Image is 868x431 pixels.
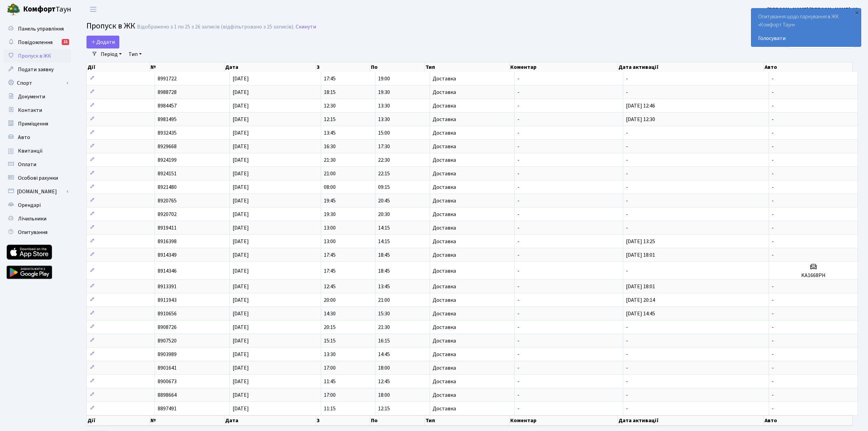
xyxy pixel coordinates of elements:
[626,405,628,412] span: -
[772,310,774,317] span: -
[158,143,177,150] span: 8929668
[517,143,519,150] span: -
[233,405,249,412] span: [DATE]
[433,225,456,231] span: Доставка
[433,117,456,122] span: Доставка
[626,224,628,232] span: -
[233,238,249,245] span: [DATE]
[433,252,456,258] span: Доставка
[517,296,519,304] span: -
[98,48,124,60] a: Період
[158,296,177,304] span: 8911943
[378,378,390,385] span: 12:45
[324,129,336,137] span: 13:45
[324,283,336,290] span: 12:45
[233,364,249,372] span: [DATE]
[378,143,390,150] span: 17:30
[158,129,177,137] span: 8932435
[18,120,48,128] span: Приміщення
[3,22,71,36] a: Панель управління
[626,75,628,82] span: -
[433,392,456,398] span: Доставка
[378,310,390,317] span: 15:30
[772,143,774,150] span: -
[626,170,628,177] span: -
[150,415,225,426] th: №
[233,283,249,290] span: [DATE]
[233,183,249,191] span: [DATE]
[158,89,177,96] span: 8988728
[233,156,249,164] span: [DATE]
[324,405,336,412] span: 11:15
[772,224,774,232] span: -
[233,129,249,137] span: [DATE]
[3,198,71,212] a: Орендарі
[772,272,855,279] h5: KA1668PH
[18,161,36,168] span: Оплати
[18,66,54,73] span: Подати заявку
[433,284,456,289] span: Доставка
[18,134,30,141] span: Авто
[18,215,46,222] span: Лічильники
[18,93,45,100] span: Документи
[158,351,177,358] span: 8903989
[626,238,655,245] span: [DATE] 13:25
[3,63,71,76] a: Подати заявку
[517,183,519,191] span: -
[158,102,177,110] span: 8984457
[233,170,249,177] span: [DATE]
[433,144,456,149] span: Доставка
[772,170,774,177] span: -
[772,211,774,218] span: -
[3,76,71,90] a: Спорт
[378,337,390,345] span: 16:15
[158,267,177,275] span: 8914346
[626,102,655,110] span: [DATE] 12:46
[224,415,316,426] th: Дата
[517,391,519,399] span: -
[517,405,519,412] span: -
[626,283,655,290] span: [DATE] 18:01
[370,62,425,72] th: По
[626,89,628,96] span: -
[62,39,69,45] div: 21
[86,36,119,48] a: Додати
[626,251,655,259] span: [DATE] 18:01
[751,8,861,46] div: Опитування щодо паркування в ЖК «Комфорт Таун»
[626,116,655,123] span: [DATE] 12:30
[378,197,390,204] span: 20:45
[626,211,628,218] span: -
[517,197,519,204] span: -
[87,415,150,426] th: Дії
[517,283,519,290] span: -
[626,364,628,372] span: -
[233,224,249,232] span: [DATE]
[324,224,336,232] span: 13:00
[324,143,336,150] span: 16:30
[378,211,390,218] span: 20:30
[626,391,628,399] span: -
[324,364,336,372] span: 17:00
[517,378,519,385] span: -
[517,156,519,164] span: -
[324,75,336,82] span: 17:45
[433,90,456,95] span: Доставка
[3,117,71,131] a: Приміщення
[378,183,390,191] span: 09:15
[378,116,390,123] span: 13:30
[772,351,774,358] span: -
[233,296,249,304] span: [DATE]
[233,267,249,275] span: [DATE]
[158,405,177,412] span: 8897491
[18,52,51,60] span: Пропуск в ЖК
[772,283,774,290] span: -
[7,3,20,16] img: logo.png
[425,415,510,426] th: Тип
[378,405,390,412] span: 12:15
[23,4,56,15] b: Комфорт
[233,351,249,358] span: [DATE]
[772,324,774,331] span: -
[772,102,774,110] span: -
[3,185,71,198] a: [DOMAIN_NAME]
[767,6,860,13] b: [PERSON_NAME] [PERSON_NAME]. Ю.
